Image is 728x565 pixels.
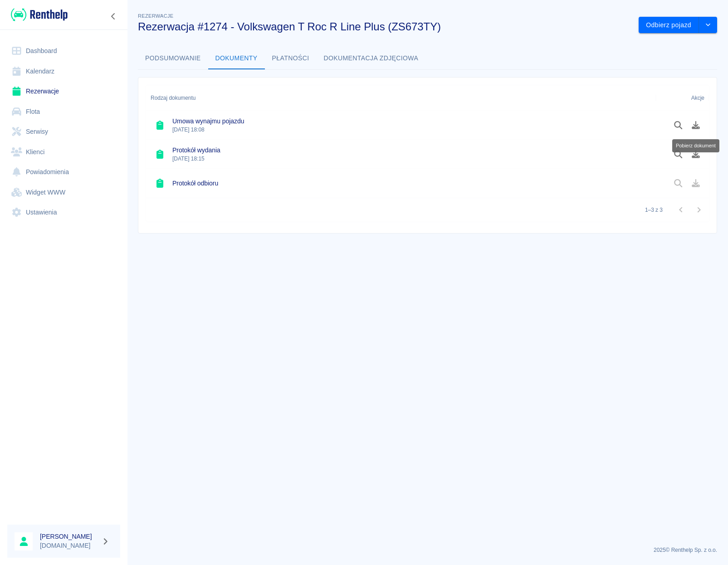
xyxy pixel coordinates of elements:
a: Dashboard [7,41,120,61]
h6: Protokół odbioru [172,179,218,188]
a: Powiadomienia [7,162,120,182]
a: Rezerwacje [7,81,120,102]
a: Serwisy [7,122,120,142]
p: 1–3 z 3 [645,206,663,214]
button: Podgląd dokumentu [669,146,687,162]
button: Dokumenty [208,48,265,69]
a: Renthelp logo [7,7,68,22]
p: [DATE] 18:15 [172,155,220,163]
div: Akcje [656,85,709,111]
span: Rezerwacje [138,13,173,19]
button: Podgląd dokumentu [669,117,687,133]
p: [DATE] 18:08 [172,126,244,134]
button: Pobierz dokument [687,117,705,133]
div: Pobierz dokument [672,139,719,152]
button: Płatności [265,48,317,69]
p: 2025 © Renthelp Sp. z o.o. [138,546,717,554]
h3: Rezerwacja #1274 - Volkswagen T Roc R Line Plus (ZS673TY) [138,20,631,33]
h6: Protokół wydania [172,146,220,155]
h6: Umowa wynajmu pojazdu [172,117,244,126]
div: Rodzaj dokumentu [151,85,195,111]
button: Podsumowanie [138,48,208,69]
a: Flota [7,102,120,122]
button: drop-down [699,17,717,34]
p: [DOMAIN_NAME] [40,541,98,550]
a: Widget WWW [7,182,120,203]
button: Dokumentacja zdjęciowa [317,48,426,69]
div: Akcje [691,85,704,111]
button: Pobierz dokument [687,146,705,162]
a: Klienci [7,142,120,162]
a: Ustawienia [7,202,120,223]
div: Rodzaj dokumentu [146,85,656,111]
a: Kalendarz [7,61,120,82]
button: Zwiń nawigację [107,10,120,22]
button: Odbierz pojazd [639,17,699,34]
h6: [PERSON_NAME] [40,532,98,541]
img: Renthelp logo [11,7,68,22]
